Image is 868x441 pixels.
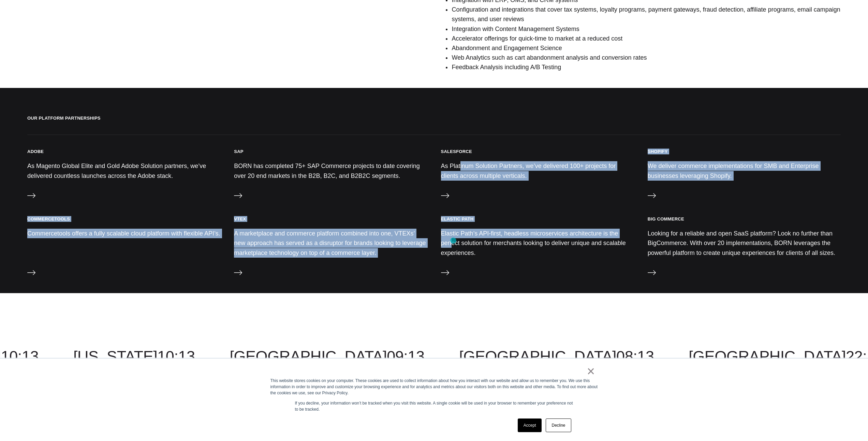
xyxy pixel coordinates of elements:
[234,149,244,154] h3: SAP
[648,216,684,222] h3: Big Commerce
[452,53,841,62] li: Web Analytics such as cart abandonment analysis and conversion rates
[587,368,595,374] a: ×
[441,216,474,222] h3: Elastic Path
[452,43,841,53] li: Abandonment and Engagement Science
[452,62,841,72] li: Feedback Analysis including A/B Testing
[616,348,654,365] span: 08:13
[452,5,841,24] li: Configuration and integrations that cover tax systems, loyalty programs, payment gateways, fraud ...
[546,419,571,432] a: Decline
[73,348,195,365] a: [US_STATE]10:13
[234,229,427,258] p: A marketplace and commerce platform combined into one, VTEXs’ new approach has served as a disrup...
[452,34,841,43] li: Accelerator offerings for quick-time to market at a reduced cost
[230,348,424,365] a: [GEOGRAPHIC_DATA]09:13
[387,348,424,365] span: 09:13
[270,378,598,396] div: This website stores cookies on your computer. These cookies are used to collect information about...
[27,229,220,238] p: Commercetools offers a fully scalable cloud platform with flexible API’s.
[441,161,634,180] p: As Platinum Solution Partners, we’ve delivered 100+ projects for clients across multiple verticals.
[157,348,195,365] span: 10:13
[295,400,573,412] p: If you decline, your information won’t be tracked when you visit this website. A single cookie wi...
[441,149,472,154] h3: Salesforce
[648,229,841,258] p: Looking for a reliable and open SaaS platform? Look no further than BigCommerce. With over 20 imp...
[459,348,654,365] a: [GEOGRAPHIC_DATA]08:13
[441,229,634,258] p: Elastic Path’s API-first, headless microservices architecture is the perfect solution for merchan...
[648,149,668,154] h3: Shopify
[27,216,70,222] h3: Commercetools
[27,161,220,180] p: As Magento Global Elite and Gold Adobe Solution partners, we’ve delivered countless launches acro...
[27,115,841,135] h2: Our Platform Partnerships
[518,419,542,432] a: Accept
[234,161,427,180] p: BORN has completed 75+ SAP Commerce projects to date covering over 20 end markets in the B2B, B2C...
[234,216,246,222] h3: VTEX
[452,24,841,34] li: Integration with Content Management Systems
[1,348,39,365] span: 10:13
[27,149,44,154] h3: Adobe
[648,161,841,180] p: We deliver commerce implementations for SMB and Enterprise businesses leveraging Shopify.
